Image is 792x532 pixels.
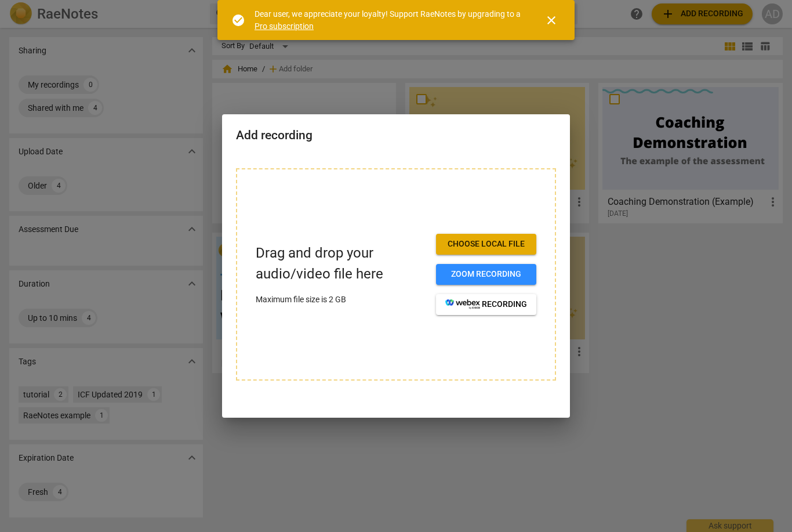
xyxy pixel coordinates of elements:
[445,299,527,310] span: recording
[255,8,524,32] div: Dear user, we appreciate your loyalty! Support RaeNotes by upgrading to a
[436,264,536,285] button: Zoom recording
[231,13,245,27] span: check_circle
[255,21,314,31] a: Pro subscription
[236,128,556,143] h2: Add recording
[436,234,536,255] button: Choose local file
[445,238,527,250] span: Choose local file
[537,6,565,34] button: Close
[544,13,558,27] span: close
[445,269,527,280] span: Zoom recording
[256,294,427,306] p: Maximum file size is 2 GB
[436,294,536,315] button: recording
[256,243,427,284] p: Drag and drop your audio/video file here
